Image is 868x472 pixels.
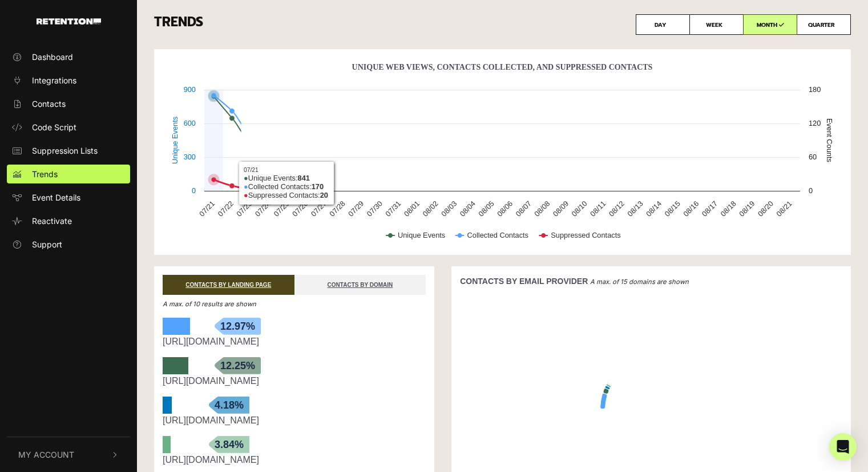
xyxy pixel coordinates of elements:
[495,199,514,218] text: 08/06
[37,18,101,25] img: Retention.com
[809,85,821,94] text: 180
[163,58,842,252] svg: Unique Web Views, Contacts Collected, And Suppressed Contacts
[163,337,259,346] a: [URL][DOMAIN_NAME]
[163,453,426,467] div: https://myamazonguy.com/contact-us/
[253,199,272,218] text: 07/24
[171,117,179,164] text: Unique Events
[467,231,528,239] text: Collected Contacts
[421,199,440,218] text: 08/02
[272,199,291,218] text: 07/25
[551,199,570,218] text: 08/09
[7,118,130,137] a: Code Script
[809,119,821,127] text: 120
[644,199,663,218] text: 08/14
[209,397,249,414] span: 4.18%
[32,238,62,250] span: Support
[163,275,294,295] a: CONTACTS BY LANDING PAGE
[809,186,813,195] text: 0
[18,449,74,461] span: My Account
[294,275,426,295] a: CONTACTS BY DOMAIN
[32,215,72,227] span: Reactivate
[184,153,196,161] text: 300
[439,199,458,218] text: 08/03
[590,278,689,286] em: A max. of 15 domains are shown
[402,199,421,218] text: 08/01
[625,199,644,218] text: 08/13
[192,186,196,195] text: 0
[551,231,620,239] text: Suppressed Contacts
[184,119,196,127] text: 600
[689,14,744,35] label: WEEK
[215,357,261,374] span: 12.25%
[163,415,259,425] a: [URL][DOMAIN_NAME]
[532,199,551,218] text: 08/08
[797,14,851,35] label: QUARTER
[737,199,756,218] text: 08/19
[756,199,775,218] text: 08/20
[829,433,857,461] div: Open Intercom Messenger
[184,85,196,94] text: 900
[7,235,130,254] a: Support
[32,145,98,157] span: Suppression Lists
[7,437,130,472] button: My Account
[7,94,130,113] a: Contacts
[328,199,346,218] text: 07/28
[460,277,588,286] strong: CONTACTS BY EMAIL PROVIDER
[398,231,445,239] text: Unique Events
[352,63,653,71] text: Unique Web Views, Contacts Collected, And Suppressed Contacts
[235,199,253,218] text: 07/23
[477,199,495,218] text: 08/05
[825,118,834,162] text: Event Counts
[309,199,328,218] text: 07/27
[163,376,259,386] a: [URL][DOMAIN_NAME]
[163,300,256,308] em: A max. of 10 results are shown
[700,199,719,218] text: 08/17
[570,199,589,218] text: 08/10
[154,14,851,35] h3: TRENDS
[607,199,626,218] text: 08/12
[636,14,690,35] label: DAY
[7,211,130,230] a: Reactivate
[290,199,309,218] text: 07/26
[7,47,130,66] a: Dashboard
[383,199,402,218] text: 07/31
[163,414,426,427] div: https://myamazonguy.com/dtc-growth-stack/
[365,199,384,218] text: 07/30
[209,436,249,453] span: 3.84%
[774,199,793,218] text: 08/21
[7,71,130,90] a: Integrations
[32,168,58,180] span: Trends
[7,165,130,183] a: Trends
[32,121,76,133] span: Code Script
[681,199,700,218] text: 08/16
[458,199,477,218] text: 08/04
[197,199,216,218] text: 07/21
[663,199,682,218] text: 08/15
[719,199,738,218] text: 08/18
[32,191,80,203] span: Event Details
[163,335,426,349] div: https://myamazonguy.com/
[346,199,365,218] text: 07/29
[7,188,130,207] a: Event Details
[163,374,426,388] div: https://myamazonguy.com/dtc-services/
[7,141,130,160] a: Suppression Lists
[809,153,817,161] text: 60
[588,199,607,218] text: 08/11
[32,74,76,86] span: Integrations
[32,51,73,63] span: Dashboard
[216,199,235,218] text: 07/22
[743,14,797,35] label: MONTH
[514,199,533,218] text: 08/07
[215,318,261,335] span: 12.97%
[163,455,259,465] a: [URL][DOMAIN_NAME]
[32,98,66,110] span: Contacts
